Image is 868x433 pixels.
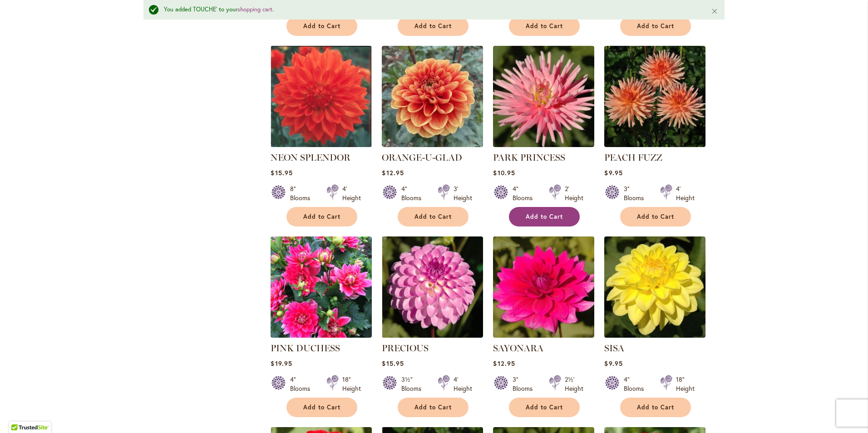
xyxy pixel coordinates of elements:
button: Add to Cart [286,16,357,36]
button: Add to Cart [398,398,469,417]
span: Add to Cart [303,403,340,411]
a: SISA [604,343,624,354]
img: SISA [604,236,705,338]
a: PRECIOUS [382,343,429,354]
button: Add to Cart [398,207,469,226]
span: $10.95 [493,168,515,177]
img: Orange-U-Glad [382,46,483,147]
a: SISA [604,331,705,340]
div: 4" Blooms [290,375,316,393]
span: $12.95 [493,359,515,368]
a: PEACH FUZZ [604,152,662,163]
img: PRECIOUS [382,236,483,338]
button: Add to Cart [620,16,691,36]
span: Add to Cart [526,22,563,30]
div: 3½" Blooms [401,375,427,393]
span: Add to Cart [414,22,452,30]
img: PEACH FUZZ [604,46,705,147]
span: $19.95 [271,359,292,368]
button: Add to Cart [620,207,691,226]
div: 3" Blooms [513,375,538,393]
span: Add to Cart [526,213,563,221]
img: PINK DUCHESS [271,236,372,338]
button: Add to Cart [398,16,469,36]
div: 8" Blooms [290,184,316,202]
a: PRECIOUS [382,331,483,340]
img: SAYONARA [493,236,594,338]
a: Orange-U-Glad [382,140,483,149]
button: Add to Cart [509,16,580,36]
a: ORANGE-U-GLAD [382,152,462,163]
span: $9.95 [604,168,622,177]
span: Add to Cart [414,213,452,221]
a: PARK PRINCESS [493,140,594,149]
span: $15.95 [382,359,404,368]
div: 4" Blooms [401,184,427,202]
span: Add to Cart [303,22,340,30]
span: Add to Cart [303,213,340,221]
div: 4' Height [454,375,472,393]
span: $9.95 [604,359,622,368]
img: Neon Splendor [271,46,372,147]
span: $15.95 [271,168,292,177]
div: 18" Height [676,375,695,393]
a: NEON SPLENDOR [271,152,350,163]
a: SAYONARA [493,331,594,340]
span: Add to Cart [526,403,563,411]
span: Add to Cart [637,213,674,221]
a: shopping cart [237,5,272,13]
a: PINK DUCHESS [271,331,372,340]
span: Add to Cart [637,22,674,30]
div: 2' Height [565,184,583,202]
span: $12.95 [382,168,404,177]
button: Add to Cart [286,398,357,417]
div: 4' Height [342,184,361,202]
div: 4" Blooms [513,184,538,202]
div: 18" Height [342,375,361,393]
div: You added TOUCHE' to your . [164,5,697,14]
div: 3' Height [454,184,472,202]
a: PINK DUCHESS [271,343,340,354]
div: 2½' Height [565,375,583,393]
div: 4' Height [676,184,695,202]
a: PEACH FUZZ [604,140,705,149]
button: Add to Cart [286,207,357,226]
div: 4" Blooms [624,375,649,393]
a: Neon Splendor [271,140,372,149]
a: SAYONARA [493,343,543,354]
img: PARK PRINCESS [493,46,594,147]
div: 3" Blooms [624,184,649,202]
span: Add to Cart [414,403,452,411]
button: Add to Cart [620,398,691,417]
a: PARK PRINCESS [493,152,565,163]
button: Add to Cart [509,207,580,226]
iframe: Launch Accessibility Center [7,401,32,426]
span: Add to Cart [637,403,674,411]
button: Add to Cart [509,398,580,417]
